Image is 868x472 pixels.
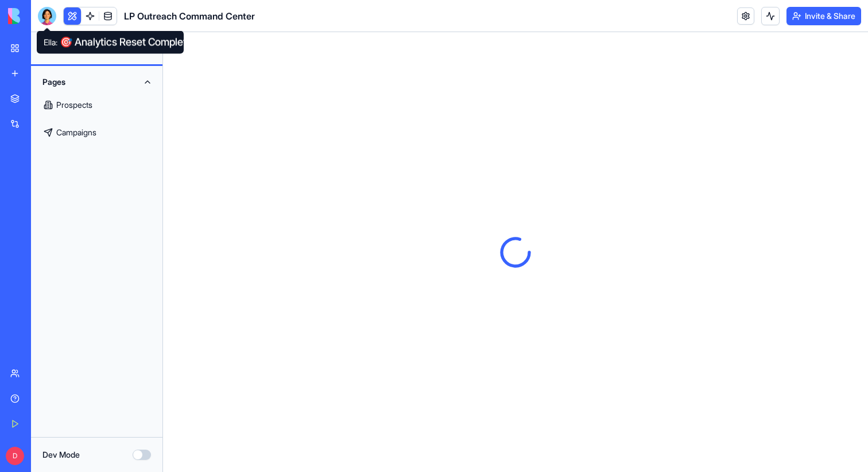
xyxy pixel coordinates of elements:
[38,73,156,91] button: Pages
[124,9,255,23] span: LP Outreach Command Center
[8,8,79,24] img: logo
[786,7,861,25] button: Invite & Share
[42,449,80,461] label: Dev Mode
[38,91,156,119] a: Prospects
[38,119,156,146] a: Campaigns
[6,447,24,465] span: D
